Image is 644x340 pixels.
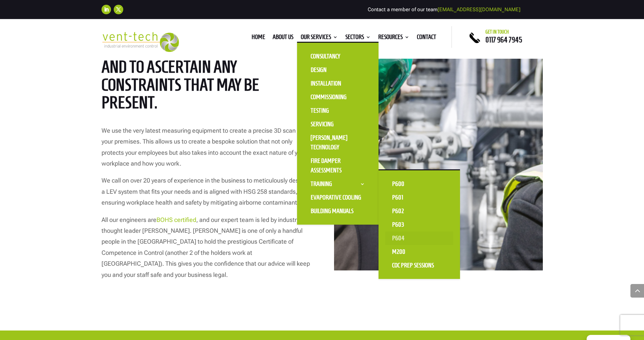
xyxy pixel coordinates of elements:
[368,6,520,13] span: Contact a member of our team
[252,35,265,42] a: Home
[385,191,453,204] a: P601
[102,214,310,280] p: All our engineers are , and our expert team is led by industry thought leader [PERSON_NAME]. [PER...
[304,90,372,104] a: Commissioning
[304,191,372,204] a: Evaporative Cooling
[417,35,436,42] a: Contact
[102,32,179,52] img: 2023-09-27T08_35_16.549ZVENT-TECH---Clear-background
[438,6,520,13] a: [EMAIL_ADDRESS][DOMAIN_NAME]
[273,35,293,42] a: About us
[485,29,509,35] span: Get in touch
[114,5,123,14] a: Follow on X
[304,154,372,177] a: Fire Damper Assessments
[385,231,453,245] a: P604
[301,35,338,42] a: Our Services
[157,216,196,223] a: BOHS certified
[304,77,372,90] a: Installation
[102,175,310,214] p: We call on over 20 years of experience in the business to meticulously design a LEV system that f...
[385,177,453,191] a: P600
[385,204,453,218] a: P602
[345,35,371,42] a: Sectors
[304,50,372,63] a: Consultancy
[385,259,453,272] a: CoC Prep Sessions
[102,5,111,14] a: Follow on LinkedIn
[378,35,409,42] a: Resources
[304,63,372,77] a: Design
[485,36,522,44] a: 0117 964 7945
[304,117,372,131] a: Servicing
[102,125,310,175] p: We use the very latest measuring equipment to create a precise 3D scan of your premises. This all...
[304,104,372,117] a: Testing
[385,218,453,231] a: P603
[304,177,372,191] a: Training
[304,204,372,218] a: Building Manuals
[304,131,372,154] a: [PERSON_NAME] Technology
[385,245,453,259] a: M200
